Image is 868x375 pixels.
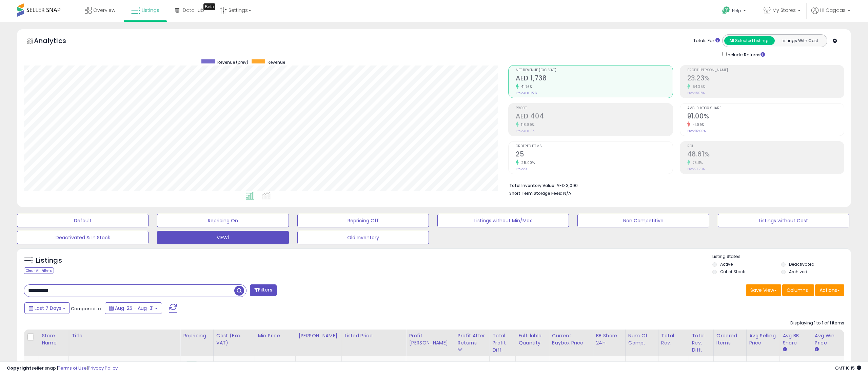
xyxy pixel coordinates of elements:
[250,284,276,296] button: Filters
[687,107,844,110] span: Avg. Buybox Share
[203,3,215,10] div: Tooltip anchor
[717,1,753,22] a: Help
[105,302,162,314] button: Aug-25 - Aug-31
[34,36,79,47] h5: Analytics
[297,214,429,227] button: Repricing Off
[217,59,248,65] span: Revenue (prev)
[516,129,534,133] small: Prev: AED 185
[687,91,705,95] small: Prev: 15.05%
[17,231,149,244] button: Deactivated & In Stock
[157,231,289,244] button: VIEW1
[566,361,578,368] span: 89.02
[815,284,844,296] button: Actions
[718,214,849,227] button: Listings without Cost
[7,365,32,371] strong: Copyright
[552,332,590,346] div: Current Buybox Price
[183,7,204,14] span: DataHub
[577,214,709,227] button: Non Competitive
[661,332,686,346] div: Total Rev.
[717,51,773,58] div: Include Returns
[17,214,149,227] button: Default
[687,145,844,148] span: ROI
[258,361,270,368] a: 60.00
[258,332,293,339] div: Min Price
[88,365,118,371] a: Privacy Policy
[409,332,452,346] div: Profit [PERSON_NAME]
[516,69,672,72] span: Net Revenue (Exc. VAT)
[782,284,814,296] button: Columns
[142,7,159,14] span: Listings
[692,332,710,354] div: Total Rev. Diff.
[783,332,809,346] div: Avg BB Share
[774,36,825,45] button: Listings With Cost
[687,74,844,83] h2: 23.23%
[298,361,312,368] a: 129.00
[183,332,210,339] div: Repricing
[716,332,744,346] div: Ordered Items
[7,365,118,372] div: seller snap | |
[519,84,532,89] small: 41.76%
[789,269,807,275] label: Archived
[344,361,375,368] b: Listed Price:
[563,190,571,196] span: N/A
[519,160,535,165] small: 25.00%
[72,332,177,339] div: Title
[93,7,115,14] span: Overview
[722,6,730,15] i: Get Help
[516,145,672,148] span: Ordered Items
[58,365,87,371] a: Terms of Use
[42,332,66,346] div: Store Name
[787,287,808,294] span: Columns
[519,122,535,127] small: 118.89%
[815,332,841,346] div: Avg Win Price
[344,332,403,339] div: Listed Price
[115,305,154,312] span: Aug-25 - Aug-31
[157,214,289,227] button: Repricing On
[518,332,546,346] div: Fulfillable Quantity
[516,112,672,121] h2: AED 404
[712,254,851,260] p: Listing States:
[516,91,537,95] small: Prev: AED 1,226
[687,112,844,121] h2: 91.00%
[216,361,229,368] a: 33.23
[687,167,705,171] small: Prev: 27.76%
[687,150,844,160] h2: 48.61%
[790,320,844,326] div: Displaying 1 to 1 of 1 items
[437,214,569,227] button: Listings without Min/Max
[687,129,706,133] small: Prev: 92.00%
[687,69,844,72] span: Profit [PERSON_NAME]
[732,8,741,14] span: Help
[749,332,777,346] div: Avg Selling Price
[693,38,720,44] div: Totals For
[783,346,787,353] small: Avg BB Share.
[297,231,429,244] button: Old Inventory
[516,150,672,160] h2: 25
[35,305,61,312] span: Last 7 Days
[24,302,70,314] button: Last 7 Days
[724,36,775,45] button: All Selected Listings
[815,346,819,353] small: Avg Win Price.
[492,332,513,354] div: Total Profit Diff.
[516,107,672,110] span: Profit
[789,261,814,267] label: Deactivated
[509,181,839,189] li: AED 3,090
[596,332,622,346] div: BB Share 24h.
[458,332,487,346] div: Profit After Returns
[71,305,102,312] span: Compared to:
[516,167,527,171] small: Prev: 20
[720,261,733,267] label: Active
[811,7,850,22] a: Hi Cagdas
[509,183,555,188] b: Total Inventory Value:
[216,332,252,346] div: Cost (Exc. VAT)
[509,190,562,196] b: Short Term Storage Fees:
[628,332,655,346] div: Num of Comp.
[835,365,861,371] span: 2025-09-9 10:15 GMT
[268,59,285,65] span: Revenue
[690,160,703,165] small: 75.11%
[516,74,672,83] h2: AED 1,738
[690,122,705,127] small: -1.09%
[36,256,62,265] h5: Listings
[690,84,706,89] small: 54.35%
[720,269,745,275] label: Out of Stock
[24,267,54,274] div: Clear All Filters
